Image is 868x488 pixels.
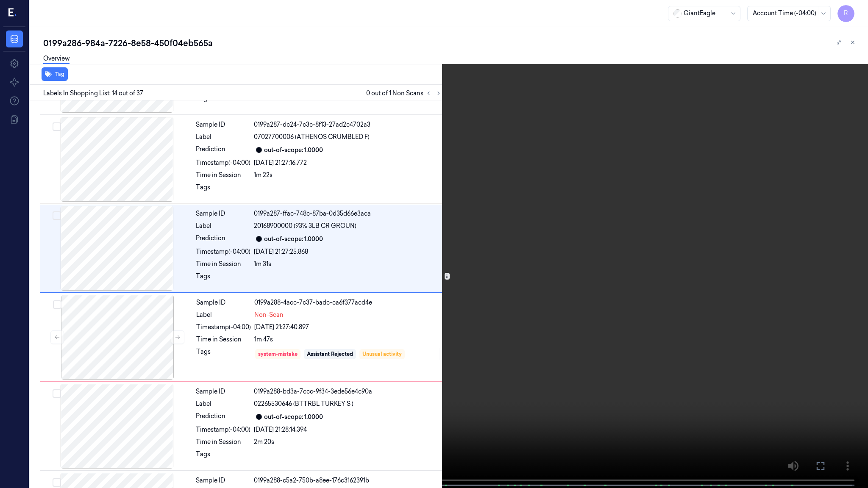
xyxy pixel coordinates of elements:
div: Timestamp (-04:00) [196,323,251,332]
div: Sample ID [196,476,250,485]
div: Label [196,311,251,319]
div: 0199a288-bd3a-7ccc-9f34-3ede56e4c90a [254,387,442,396]
div: out-of-scope: 1.0000 [264,146,323,155]
span: Labels In Shopping List: 14 out of 37 [43,89,143,98]
span: 20168900000 (93% 3LB CR GROUN) [254,222,356,230]
div: [DATE] 21:27:16.772 [254,158,442,167]
div: 1m 47s [254,335,442,344]
div: 0199a287-dc24-7c3c-8f13-27ad2c4702a3 [254,120,442,129]
div: Sample ID [196,120,250,129]
button: Select row [53,122,61,131]
div: 1m 22s [254,171,442,180]
div: Prediction [196,234,250,244]
button: Tag [42,67,68,81]
span: 07027700006 (ATHENOS CRUMBLED F) [254,133,370,141]
div: Time in Session [196,171,250,180]
div: Tags [196,94,250,108]
div: 0199a286-984a-7226-8e58-450f04eb565a [43,37,861,49]
div: Timestamp (-04:00) [196,158,250,167]
button: Select row [53,300,61,309]
div: Time in Session [196,260,250,269]
div: Tags [196,347,251,361]
div: Label [196,133,250,141]
div: Tags [196,450,250,463]
div: Timestamp (-04:00) [196,247,250,256]
button: Select row [53,211,61,220]
button: Select row [53,478,61,487]
div: out-of-scope: 1.0000 [264,235,323,244]
div: Sample ID [196,298,251,307]
div: 0199a288-c5a2-750b-a8ee-176c3162391b [254,476,442,485]
div: [DATE] 21:28:14.394 [254,425,442,434]
div: Unusual activity [362,350,402,358]
div: Label [196,399,250,408]
div: 1m 31s [254,260,442,269]
div: 2m 20s [254,438,442,446]
div: 0199a287-ffac-748c-87ba-0d35d66e3aca [254,209,442,218]
div: Timestamp (-04:00) [196,425,250,434]
div: Time in Session [196,335,251,344]
div: 0199a288-4acc-7c37-badc-ca6f377acd4e [254,298,442,307]
div: Prediction [196,145,250,155]
div: system-mistake [258,350,298,358]
div: Tags [196,183,250,197]
div: Sample ID [196,209,250,218]
span: 02265530646 (BTTRBL TURKEY S ) [254,399,353,408]
div: Assistant Rejected [307,350,353,358]
div: [DATE] 21:27:40.897 [254,323,442,332]
div: out-of-scope: 1.0000 [264,413,323,421]
div: Tags [196,272,250,286]
div: [DATE] 21:27:25.868 [254,247,442,256]
span: 0 out of 1 Non Scans [366,88,444,98]
span: Non-Scan [254,311,284,319]
button: Select row [53,389,61,398]
button: R [837,5,854,22]
a: Overview [43,54,70,64]
div: Time in Session [196,438,250,446]
div: Prediction [196,412,250,422]
div: Label [196,222,250,230]
div: Sample ID [196,387,250,396]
